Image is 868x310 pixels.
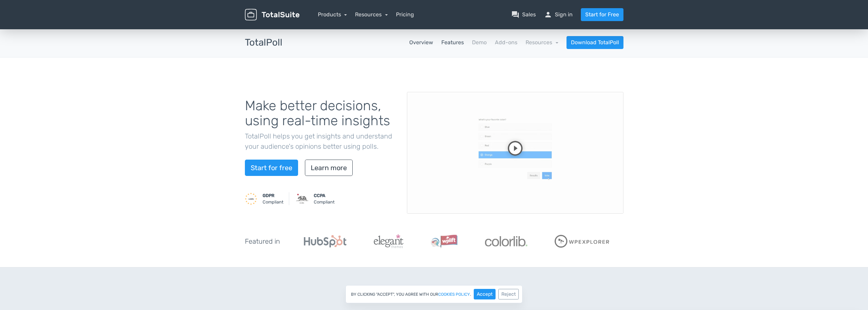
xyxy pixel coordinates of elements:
[263,192,283,205] small: Compliant
[431,234,458,248] img: WPLift
[409,38,433,47] a: Overview
[305,160,353,176] a: Learn more
[526,39,558,46] a: Resources
[472,38,487,47] a: Demo
[245,37,282,48] h3: TotalPoll
[11,18,16,24] img: website_grey.svg
[70,40,75,46] img: tab_keywords_by_traffic_grey.svg
[19,11,33,16] div: v 4.0.25
[245,193,257,205] img: GDPR
[474,289,496,299] button: Accept
[77,41,112,45] div: 关键词（按流量）
[245,98,397,128] h1: Make better decisions, using real-time insights
[544,11,552,19] span: person
[555,235,610,248] img: WPExplorer
[355,11,388,18] a: Resources
[567,36,623,49] a: Download TotalPoll
[245,238,280,245] h5: Featured in
[35,41,53,45] div: 域名概述
[544,11,573,19] a: personSign in
[396,11,414,19] a: Pricing
[374,234,403,248] img: ElegantThemes
[304,235,347,247] img: Hubspot
[498,289,519,299] button: Reject
[245,131,397,151] p: TotalPoll helps you get insights and understand your audience's opinions better using polls.
[511,11,536,19] a: question_answerSales
[263,193,275,198] strong: GDPR
[28,40,33,46] img: tab_domain_overview_orange.svg
[11,11,16,16] img: logo_orange.svg
[345,285,523,303] div: By clicking "Accept", you agree with our .
[485,236,527,246] img: Colorlib
[318,11,347,18] a: Products
[441,38,464,47] a: Features
[245,160,298,176] a: Start for free
[296,193,308,205] img: CCPA
[581,8,623,21] a: Start for Free
[245,9,299,21] img: TotalSuite for WordPress
[314,193,325,198] strong: CCPA
[18,18,69,24] div: 域名: [DOMAIN_NAME]
[495,38,517,47] a: Add-ons
[511,11,519,19] span: question_answer
[314,192,335,205] small: Compliant
[438,292,470,296] a: cookies policy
